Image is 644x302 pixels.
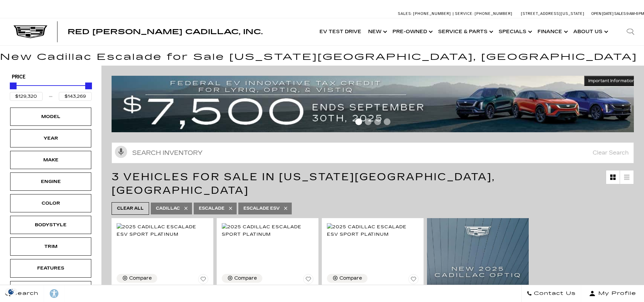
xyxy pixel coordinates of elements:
div: Features [34,264,68,272]
div: Compare [129,275,152,281]
a: About Us [570,18,610,45]
button: Save Vehicle [198,274,208,287]
div: ColorColor [10,194,91,212]
img: 2025 Cadillac Escalade Sport Platinum [222,223,313,238]
a: Sales: [PHONE_NUMBER] [398,12,453,16]
span: Clear All [117,204,144,213]
img: vrp-tax-ending-august-version [112,76,639,132]
button: Open user profile menu [581,285,644,302]
div: YearYear [10,129,91,147]
a: New [365,18,389,45]
div: BodystyleBodystyle [10,216,91,234]
a: Pre-Owned [389,18,435,45]
div: EngineEngine [10,172,91,191]
button: Save Vehicle [303,274,313,287]
span: Service: [455,11,474,16]
span: 9 AM-6 PM [626,11,644,16]
span: 3 Vehicles for Sale in [US_STATE][GEOGRAPHIC_DATA], [GEOGRAPHIC_DATA] [112,171,495,196]
button: Compare Vehicle [117,274,157,283]
div: Trim [34,243,68,250]
div: Make [34,156,68,164]
img: 2025 Cadillac Escalade ESV Sport Platinum [327,223,419,238]
button: Compare Vehicle [327,274,367,283]
span: Go to slide 1 [355,118,362,125]
button: Save Vehicle [408,274,419,287]
span: Sales: [398,11,412,16]
div: Maximum Price [85,83,92,89]
div: Model [34,113,68,120]
svg: Click to toggle on voice search [115,146,127,158]
a: Red [PERSON_NAME] Cadillac, Inc. [68,28,263,35]
img: 2025 Cadillac Escalade ESV Sport Platinum [117,223,208,238]
span: [PHONE_NUMBER] [413,11,451,16]
div: FueltypeFueltype [10,281,91,299]
div: Compare [234,275,257,281]
span: Go to slide 4 [384,118,390,125]
button: Compare Vehicle [222,274,262,283]
span: My Profile [596,289,636,298]
input: Maximum [59,92,92,101]
div: Minimum Price [10,83,17,89]
span: Red [PERSON_NAME] Cadillac, Inc. [68,28,263,36]
span: Go to slide 2 [365,118,372,125]
a: Service & Parts [435,18,495,45]
span: Important Information [588,78,635,84]
div: Engine [34,178,68,185]
a: EV Test Drive [316,18,365,45]
input: Search Inventory [112,142,634,163]
div: MakeMake [10,151,91,169]
a: Contact Us [521,285,581,302]
a: [STREET_ADDRESS][US_STATE] [521,11,585,16]
span: Go to slide 3 [374,118,381,125]
div: Price [10,80,92,101]
a: Service: [PHONE_NUMBER] [453,12,514,16]
a: Finance [534,18,570,45]
span: Escalade [199,204,224,213]
div: FeaturesFeatures [10,259,91,277]
span: Cadillac [156,204,180,213]
button: Important Information [584,76,639,86]
input: Minimum [10,92,43,101]
div: TrimTrim [10,237,91,256]
span: Search [10,289,39,298]
div: Year [34,135,68,142]
span: Escalade ESV [243,204,280,213]
img: Cadillac Dark Logo with Cadillac White Text [14,25,47,38]
h5: Price [12,74,90,80]
div: Compare [339,275,362,281]
span: Sales: [614,11,626,16]
div: Color [34,200,68,207]
img: Opt-Out Icon [3,288,19,295]
div: Bodystyle [34,221,68,229]
span: Contact Us [532,289,576,298]
section: Click to Open Cookie Consent Modal [3,288,19,295]
div: ModelModel [10,108,91,126]
span: [PHONE_NUMBER] [475,11,512,16]
span: Open [DATE] [591,11,614,16]
a: Specials [495,18,534,45]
